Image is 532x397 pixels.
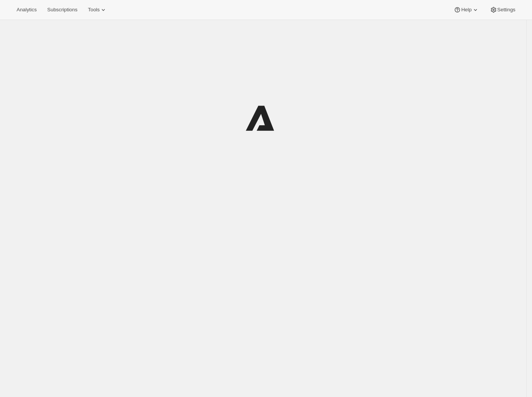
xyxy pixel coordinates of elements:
button: Tools [83,5,112,15]
span: Tools [88,7,100,13]
span: Analytics [17,7,37,13]
button: Subscriptions [43,5,82,15]
button: Analytics [12,5,41,15]
button: Settings [485,5,520,15]
span: Help [461,7,471,13]
button: Help [449,5,483,15]
span: Subscriptions [47,7,77,13]
span: Settings [497,7,515,13]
